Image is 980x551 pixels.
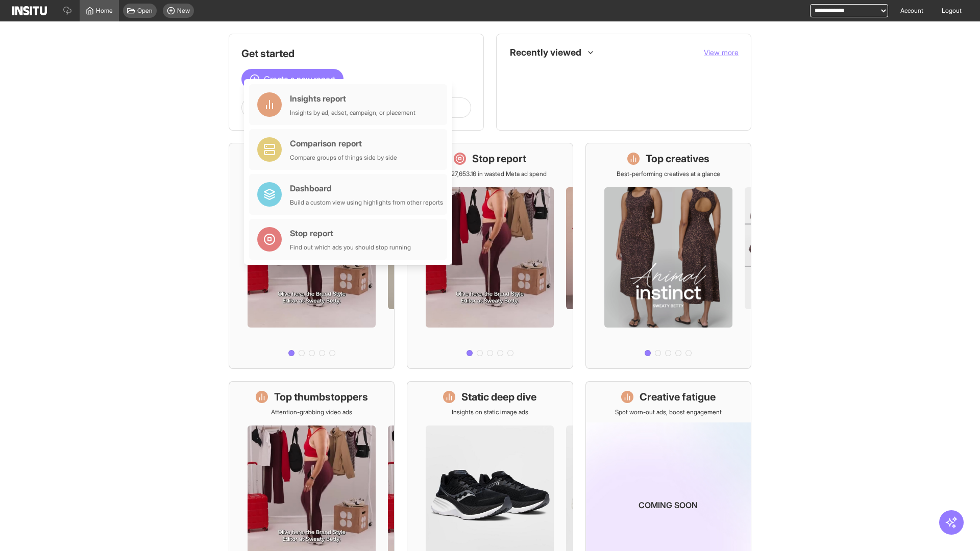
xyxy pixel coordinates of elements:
[617,170,720,178] p: Best-performing creatives at a glance
[472,152,526,166] h1: Stop report
[290,154,397,162] div: Compare groups of things side by side
[407,143,573,369] a: Stop reportSave £27,653.16 in wasted Meta ad spend
[271,408,352,416] p: Attention-grabbing video ads
[646,152,709,166] h1: Top creatives
[290,198,443,207] div: Build a custom view using highlights from other reports
[274,390,368,404] h1: Top thumbstoppers
[241,46,471,61] h1: Get started
[290,243,411,252] div: Find out which ads you should stop running
[704,47,739,58] button: View more
[290,109,415,117] div: Insights by ad, adset, campaign, or placement
[241,69,344,89] button: Create a new report
[452,408,528,416] p: Insights on static image ads
[704,48,739,57] span: View more
[177,7,190,15] span: New
[290,92,415,105] div: Insights report
[290,182,443,194] div: Dashboard
[264,73,335,85] span: Create a new report
[585,143,751,369] a: Top creativesBest-performing creatives at a glance
[229,143,395,369] a: What's live nowSee all active ads instantly
[433,170,547,178] p: Save £27,653.16 in wasted Meta ad spend
[96,7,113,15] span: Home
[12,6,47,15] img: Logo
[461,390,536,404] h1: Static deep dive
[290,137,397,149] div: Comparison report
[137,7,153,15] span: Open
[290,227,411,239] div: Stop report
